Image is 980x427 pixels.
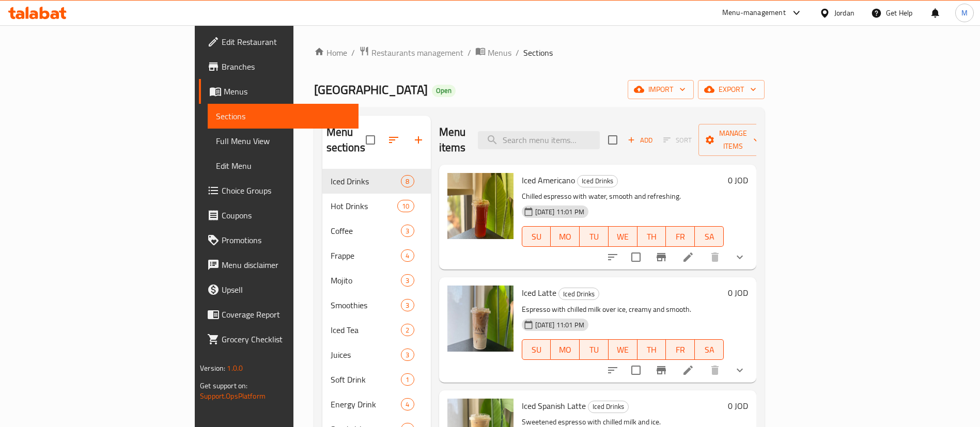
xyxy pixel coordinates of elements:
[208,153,359,178] a: Edit Menu
[199,203,359,228] a: Coupons
[834,7,854,19] div: Jordan
[322,342,431,367] div: Juices3
[322,169,431,194] div: Iced Drinks8
[625,359,647,381] span: Select to update
[522,226,551,247] button: SU
[397,200,414,212] div: items
[331,200,398,212] div: Hot Drinks
[600,358,625,383] button: sort-choices
[216,110,350,122] span: Sections
[728,286,748,300] h6: 0 JOD
[359,46,463,59] a: Restaurants management
[401,276,413,286] span: 3
[526,342,547,357] span: SU
[447,286,514,352] img: Iced Latte
[600,245,625,270] button: sort-choices
[401,373,414,386] div: items
[580,339,609,360] button: TU
[522,339,551,360] button: SU
[401,299,414,311] div: items
[322,268,431,293] div: Mojito3
[331,373,401,386] span: Soft Drink
[222,234,350,246] span: Promotions
[699,342,720,357] span: SA
[401,375,413,385] span: 1
[227,361,243,375] span: 1.0.0
[432,85,456,97] div: Open
[216,135,350,147] span: Full Menu View
[625,246,647,268] span: Select to update
[331,175,401,187] span: Iced Drinks
[588,401,629,413] div: Iced Drinks
[322,218,431,243] div: Coffee3
[331,349,401,361] div: Juices
[682,251,694,263] a: Edit menu item
[314,46,765,59] nav: breadcrumb
[526,229,547,244] span: SU
[523,46,553,59] span: Sections
[734,251,746,263] svg: Show Choices
[649,245,674,270] button: Branch-specific-item
[522,190,724,203] p: Chilled espresso with water, smooth and refreshing.
[475,46,511,59] a: Menus
[706,83,756,96] span: export
[401,251,413,261] span: 4
[222,283,350,296] span: Upsell
[222,308,350,321] span: Coverage Report
[703,245,727,270] button: delete
[401,177,413,186] span: 8
[580,226,609,247] button: TU
[695,339,724,360] button: SA
[439,124,466,155] h2: Menu items
[637,226,666,247] button: TH
[331,249,401,262] span: Frappe
[322,318,431,342] div: Iced Tea2
[200,379,247,392] span: Get support on:
[199,79,359,104] a: Menus
[322,293,431,318] div: Smoothies3
[682,364,694,376] a: Edit menu item
[331,225,401,237] div: Coffee
[626,134,654,146] span: Add
[401,400,413,409] span: 4
[401,301,413,310] span: 3
[695,226,724,247] button: SA
[401,349,414,361] div: items
[637,339,666,360] button: TH
[401,350,413,360] span: 3
[331,324,401,336] div: Iced Tea
[522,398,586,414] span: Iced Spanish Latte
[199,277,359,302] a: Upsell
[331,274,401,287] span: Mojito
[208,104,359,129] a: Sections
[555,342,575,357] span: MO
[199,178,359,203] a: Choice Groups
[222,333,350,345] span: Grocery Checklist
[360,129,381,151] span: Select all sections
[200,389,266,403] a: Support.OpsPlatform
[522,303,724,316] p: Espresso with chilled milk over ice, creamy and smooth.
[728,399,748,413] h6: 0 JOD
[551,226,580,247] button: MO
[728,173,748,187] h6: 0 JOD
[199,327,359,352] a: Grocery Checklist
[722,7,786,19] div: Menu-management
[322,367,431,392] div: Soft Drink1
[216,160,350,172] span: Edit Menu
[707,127,759,153] span: Manage items
[698,124,768,156] button: Manage items
[734,364,746,376] svg: Show Choices
[322,194,431,218] div: Hot Drinks10
[522,172,575,188] span: Iced Americano
[322,243,431,268] div: Frappe4
[578,175,617,187] span: Iced Drinks
[602,129,624,151] span: Select section
[642,229,662,244] span: TH
[401,225,414,237] div: items
[516,46,519,59] li: /
[401,249,414,262] div: items
[381,128,406,152] span: Sort sections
